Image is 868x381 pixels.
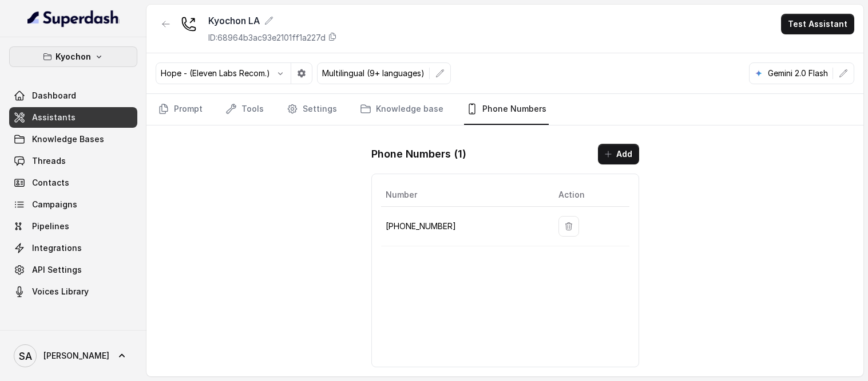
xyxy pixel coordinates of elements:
button: Test Assistant [781,14,854,34]
span: Voices Library [32,286,89,297]
span: Knowledge Bases [32,133,104,145]
span: [PERSON_NAME] [43,350,109,362]
h1: Phone Numbers ( 1 ) [371,145,466,163]
a: Prompt [156,94,205,125]
span: Pipelines [32,221,69,232]
span: Campaigns [32,199,77,210]
th: Action [549,183,629,207]
p: Gemini 2.0 Flash [768,68,828,79]
a: Dashboard [9,85,137,106]
span: Integrations [32,242,82,254]
a: Contacts [9,172,137,193]
th: Number [381,183,549,207]
a: Voices Library [9,281,137,302]
p: Multilingual (9+ languages) [322,68,425,79]
a: Threads [9,151,137,171]
span: Threads [32,155,66,167]
a: Knowledge Bases [9,129,137,150]
nav: Tabs [156,94,854,125]
p: Hope - (Eleven Labs Recom.) [161,68,270,79]
a: Assistants [9,107,137,128]
span: API Settings [32,264,82,276]
div: Kyochon LA [208,14,337,28]
img: light.svg [27,9,120,28]
span: Contacts [32,177,69,188]
text: SA [19,350,32,362]
button: Add [598,144,639,164]
p: ID: 68964b3ac93e2101ff1a227d [208,32,326,44]
a: Knowledge base [358,94,446,125]
span: Dashboard [32,90,76,101]
a: Pipelines [9,216,137,237]
svg: google logo [754,69,763,78]
p: [PHONE_NUMBER] [386,219,540,233]
span: Assistants [32,112,76,123]
a: API Settings [9,260,137,280]
a: Tools [223,94,266,125]
a: [PERSON_NAME] [9,340,137,372]
button: Kyochon [9,46,137,67]
a: Integrations [9,238,137,258]
a: Campaigns [9,194,137,215]
a: Settings [284,94,339,125]
p: Kyochon [56,50,91,64]
a: Phone Numbers [464,94,549,125]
